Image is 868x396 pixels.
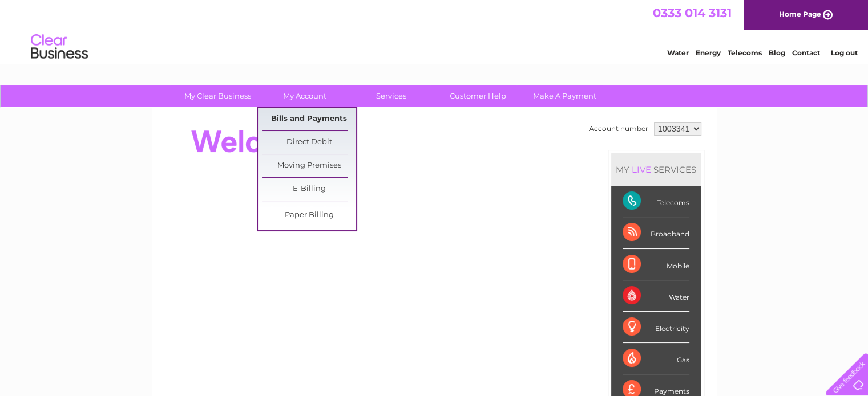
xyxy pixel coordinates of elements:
a: Services [344,85,438,107]
div: Broadband [623,217,689,248]
a: Make A Payment [518,85,612,107]
div: Clear Business is a trading name of Verastar Limited (registered in [GEOGRAPHIC_DATA] No. 3667643... [165,6,704,55]
a: My Clear Business [171,85,265,107]
a: Water [667,48,689,57]
td: Account number [586,119,651,138]
div: Telecoms [623,186,689,217]
div: LIVE [629,164,653,175]
a: My Account [257,85,352,107]
a: Log out [830,48,857,57]
div: Electricity [623,312,689,343]
a: 0333 014 3131 [653,6,732,20]
a: Contact [792,48,820,57]
a: E-Billing [262,178,356,201]
div: Mobile [623,249,689,280]
a: Customer Help [431,85,525,107]
div: MY SERVICES [611,153,701,186]
div: Gas [623,343,689,374]
a: Blog [769,48,785,57]
div: Water [623,280,689,312]
a: Direct Debit [262,131,356,154]
a: Energy [696,48,721,57]
a: Moving Premises [262,154,356,177]
a: Paper Billing [262,204,356,227]
img: logo.png [30,30,88,64]
a: Bills and Payments [262,108,356,130]
a: Telecoms [728,48,762,57]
